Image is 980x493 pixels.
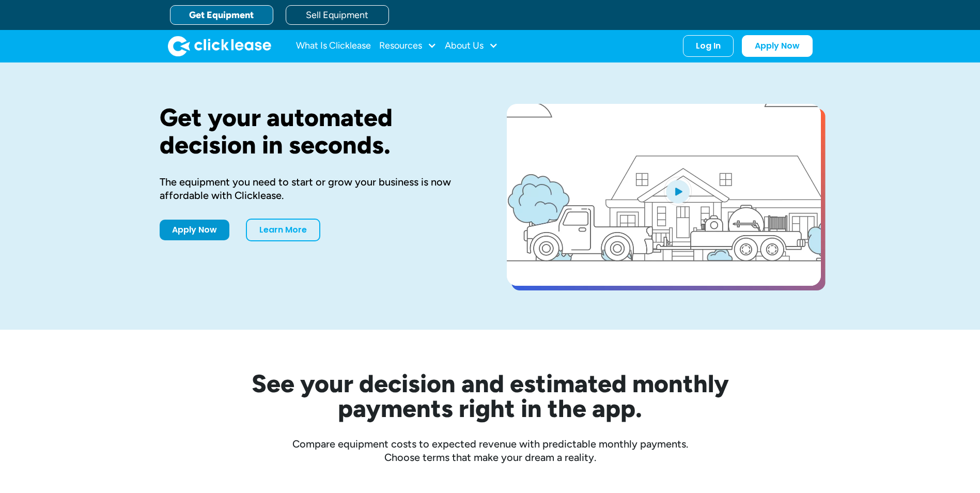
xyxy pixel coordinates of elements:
[160,175,474,202] div: The equipment you need to start or grow your business is now affordable with Clicklease.
[742,35,813,57] a: Apply Now
[246,219,320,241] a: Learn More
[445,36,498,56] div: About Us
[201,371,780,421] h2: See your decision and estimated monthly payments right in the app.
[168,36,271,56] a: home
[160,220,229,240] a: Apply Now
[170,5,273,25] a: Get Equipment
[379,36,437,56] div: Resources
[160,437,821,464] div: Compare equipment costs to expected revenue with predictable monthly payments. Choose terms that ...
[664,177,692,206] img: Blue play button logo on a light blue circular background
[168,36,271,56] img: Clicklease logo
[296,36,371,56] a: What Is Clicklease
[286,5,389,25] a: Sell Equipment
[696,41,721,51] div: Log In
[507,104,821,286] a: open lightbox
[160,104,474,159] h1: Get your automated decision in seconds.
